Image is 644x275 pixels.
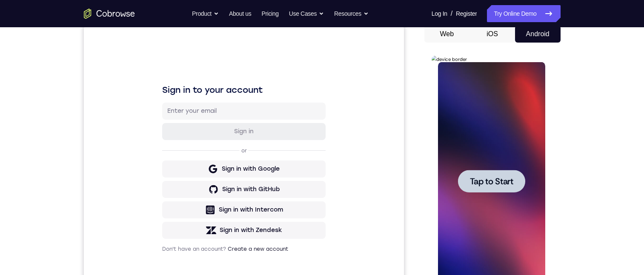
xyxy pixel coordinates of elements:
[456,5,477,22] a: Register
[334,5,369,22] button: Resources
[138,139,196,148] div: Sign in with Google
[156,122,165,129] p: or
[78,176,242,193] button: Sign in with Intercom
[192,5,219,22] button: Product
[451,9,452,19] span: /
[138,160,196,168] div: Sign in with GitHub
[78,155,242,172] button: Sign in with GitHub
[487,5,560,22] a: Try Online Demo
[469,26,515,43] button: iOS
[289,5,324,22] button: Use Cases
[78,135,242,152] button: Sign in with Google
[38,121,82,130] span: Tap to Start
[84,9,135,19] a: Go to the home page
[26,114,94,137] button: Tap to Start
[78,220,242,227] p: Don't have an account?
[144,221,204,226] a: Create a new account
[424,26,470,43] button: Web
[229,5,251,22] a: About us
[136,201,198,209] div: Sign in with Zendesk
[261,5,278,22] a: Pricing
[432,5,447,22] a: Log In
[515,26,561,43] button: Android
[78,196,242,213] button: Sign in with Zendesk
[135,180,199,189] div: Sign in with Intercom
